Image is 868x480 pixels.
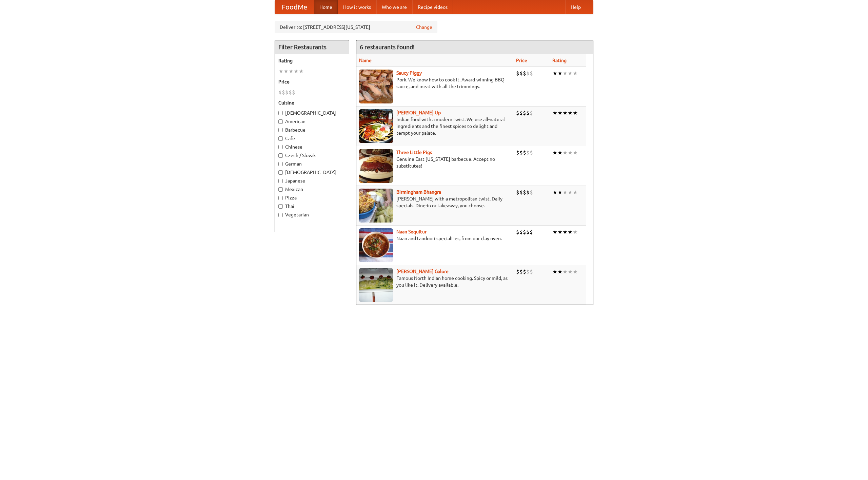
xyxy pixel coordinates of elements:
[526,228,530,236] li: $
[278,211,346,218] label: Vegetarian
[278,111,283,115] input: [DEMOGRAPHIC_DATA]
[526,268,530,275] li: $
[552,58,567,63] a: Rating
[530,189,533,196] li: $
[516,268,519,275] li: $
[573,70,578,77] li: ★
[519,189,523,196] li: $
[530,109,533,117] li: $
[278,204,283,209] input: Thai
[523,149,526,156] li: $
[530,70,533,77] li: $
[338,0,376,14] a: How it works
[314,0,338,14] a: Home
[526,149,530,156] li: $
[573,109,578,117] li: ★
[396,229,427,234] a: Naan Sequitur
[289,68,294,75] li: ★
[294,68,299,75] li: ★
[526,189,530,196] li: $
[523,70,526,77] li: $
[275,0,314,14] a: FoodMe
[568,228,573,236] li: ★
[278,119,283,124] input: American
[519,149,523,156] li: $
[396,189,441,195] b: Birmingham Bhangra
[359,149,393,183] img: littlepigs.jpg
[376,0,412,14] a: Who we are
[278,160,346,167] label: German
[278,89,282,96] li: $
[289,89,292,96] li: $
[563,268,568,275] li: ★
[278,187,283,192] input: Mexican
[523,228,526,236] li: $
[563,70,568,77] li: ★
[557,268,563,275] li: ★
[359,228,393,262] img: naansequitur.jpg
[516,189,519,196] li: $
[416,24,432,31] a: Change
[519,268,523,275] li: $
[523,268,526,275] li: $
[278,78,346,85] h5: Price
[278,135,346,142] label: Cafe
[278,177,346,184] label: Japanese
[278,145,283,149] input: Chinese
[526,109,530,117] li: $
[563,109,568,117] li: ★
[359,116,511,136] p: Indian food with a modern twist. We use all-natural ingredients and the finest spices to delight ...
[552,189,557,196] li: ★
[396,70,422,76] a: Saucy Piggy
[396,150,432,155] a: Three Little Pigs
[278,57,346,64] h5: Rating
[568,109,573,117] li: ★
[278,118,346,125] label: American
[557,109,563,117] li: ★
[278,143,346,150] label: Chinese
[359,76,511,90] p: Pork. We know how to cook it. Award-winning BBQ sauce, and meat with all the trimmings.
[278,68,283,75] li: ★
[275,40,349,54] h4: Filter Restaurants
[278,110,346,116] label: [DEMOGRAPHIC_DATA]
[530,268,533,275] li: $
[360,44,415,50] ng-pluralize: 6 restaurants found!
[552,70,557,77] li: ★
[519,109,523,117] li: $
[552,149,557,156] li: ★
[563,228,568,236] li: ★
[516,149,519,156] li: $
[359,109,393,143] img: curryup.jpg
[359,189,393,223] img: bhangra.jpg
[557,149,563,156] li: ★
[359,156,511,169] p: Genuine East [US_STATE] barbecue. Accept no substitutes!
[283,68,289,75] li: ★
[292,89,295,96] li: $
[530,149,533,156] li: $
[552,109,557,117] li: ★
[530,228,533,236] li: $
[565,0,586,14] a: Help
[557,70,563,77] li: ★
[573,268,578,275] li: ★
[278,153,283,158] input: Czech / Slovak
[563,149,568,156] li: ★
[278,128,283,132] input: Barbecue
[278,127,346,133] label: Barbecue
[278,213,283,217] input: Vegetarian
[278,136,283,141] input: Cafe
[526,70,530,77] li: $
[519,228,523,236] li: $
[278,186,346,193] label: Mexican
[299,68,304,75] li: ★
[359,70,393,103] img: saucy.jpg
[278,179,283,183] input: Japanese
[278,170,283,175] input: [DEMOGRAPHIC_DATA]
[519,70,523,77] li: $
[568,189,573,196] li: ★
[573,228,578,236] li: ★
[557,228,563,236] li: ★
[568,268,573,275] li: ★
